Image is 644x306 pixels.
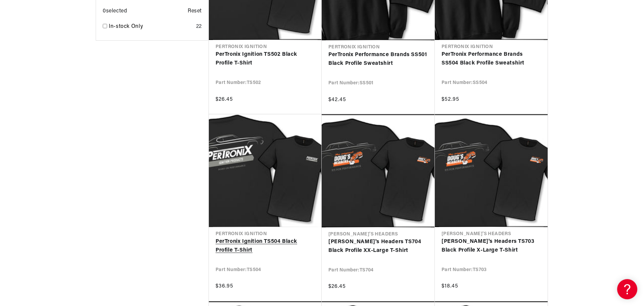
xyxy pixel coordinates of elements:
a: PerTronix Performance Brands SS504 Black Profile Sweatshirt [442,50,541,68]
span: 0 selected [103,7,127,16]
div: 22 [196,23,202,31]
a: [PERSON_NAME]'s Headers TS704 Black Profile XX-Large T-Shirt [328,238,428,255]
a: [PERSON_NAME]'s Headers TS703 Black Profile X-Large T-Shirt [442,237,541,255]
a: PerTronix Ignition TS504 Black Profile T-Shirt [216,237,315,255]
a: In-stock Only [109,23,193,31]
a: PerTronix Performance Brands SS501 Black Profile Sweatshirt [328,51,428,68]
span: Reset [188,7,202,16]
a: PerTronix Ignition TS502 Black Profile T-Shirt [216,50,315,68]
